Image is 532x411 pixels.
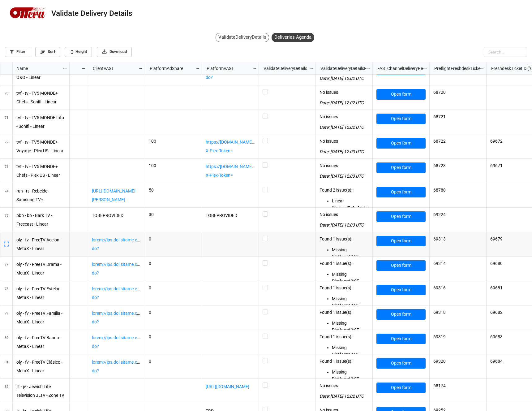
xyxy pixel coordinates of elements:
div: Deliveries Agenda [272,33,314,42]
div: PlatformAdShare [146,65,195,71]
p: Found 1 issue(s): [320,358,369,364]
span: 71 [5,110,8,134]
p: 69319 [433,334,483,340]
a: [URL][DOMAIN_NAME] [206,384,249,389]
p: No issues [320,162,369,169]
p: tvf - tv - TV5 MONDE+ Chefs - Sonifi - Linear [16,89,66,106]
span: 72 [5,134,8,158]
p: 68722 [433,138,483,144]
div: Name [13,65,63,71]
p: tvf - tv - TV5 MONDE+ Chefs - Plex US - Linear [16,162,66,179]
a: Open form [376,162,426,173]
li: Missing PlatformVAST, please ask client to provide [332,320,369,347]
span: 77 [5,257,8,281]
a: Open form [376,138,426,149]
li: Linear Channel is in Ready to Provision Status, must be Live [332,197,369,231]
li: Missing PlatformVAST, please ask client to provide [332,344,369,371]
p: 68720 [433,89,483,95]
p: oly - fv - FreeTV Clásico - MetaX - Linear [16,358,66,375]
p: 0 [149,236,198,242]
span: 81 [5,354,8,379]
a: Open form [376,236,426,246]
p: Found 2 issue(s): [320,187,369,193]
span: 78 [5,281,8,305]
p: jlt - jv - Jewish Life Television JLTV - Zone TV - Linear [16,383,66,399]
p: oly - fv - FreeTV Accion - MetaX - Linear [16,236,66,253]
div: grid [0,62,70,75]
p: oly - fv - FreeTV Estelar - MetaX - Linear [16,285,66,301]
p: 0 [149,260,198,266]
p: 69314 [433,260,483,266]
p: Found 1 issue(s): [320,260,369,266]
p: 69316 [433,285,483,291]
p: 68721 [433,114,483,120]
p: 68174 [433,383,483,389]
p: 69313 [433,236,483,242]
span: 79 [5,305,8,330]
p: 69224 [433,211,483,218]
img: logo-5878x3307.png [9,3,46,24]
em: Date: [DATE] 12:03 UTC [320,149,364,154]
div: ClientVAST [89,65,138,71]
p: 30 [149,211,198,218]
li: Missing PlatformVAST, please ask client to provide [332,246,369,274]
p: 100 [149,138,198,144]
span: 69 [5,61,8,85]
div: Validate Delivery Details [51,10,132,17]
em: Date: [DATE] 12:02 UTC [320,394,364,399]
a: Open form [376,89,426,100]
a: Open form [376,260,426,271]
em: Date: [DATE] 12:03 UTC [320,174,364,179]
div: PreflightFreshdeskTicketID [431,65,479,71]
p: oly - fv - FreeTV Drama - MetaX - Linear [16,260,66,277]
a: Open form [376,211,426,222]
a: Open form [376,383,426,393]
a: Open form [376,309,426,320]
strong: Rebelde [348,205,364,210]
a: Sort [35,47,60,57]
p: oly - fv - FreeTV Banda - O&O - Linear [16,65,66,81]
p: Found 1 issue(s): [320,334,369,340]
div: PlatformVAST [203,65,252,71]
p: 68723 [433,162,483,169]
p: TOBEPROVIDED [92,211,141,220]
p: 0 [149,334,198,340]
div: FASTChannelDeliveryRequestFormLink [374,65,423,71]
div: ValidateDeliveryDetailsResults [317,65,366,71]
p: No issues [320,138,369,144]
span: 80 [5,330,8,354]
p: tvf - tv - TV5 MONDE+ Voyage - Plex US - Linear [16,138,66,155]
p: 50 [149,187,198,193]
a: Filter [5,47,30,57]
a: Height [65,47,92,57]
a: [URL][DOMAIN_NAME][PERSON_NAME] [92,188,135,202]
div: ValidateDeliveryDetails [260,65,309,71]
li: Missing PlatformVAST, please ask client to provide [332,369,369,396]
span: 74 [5,183,8,207]
span: 82 [5,379,8,403]
p: No issues [320,211,369,218]
span: 75 [5,208,8,232]
a: Open form [376,285,426,295]
p: 0 [149,285,198,291]
a: Open form [376,65,426,75]
p: run - rt - Rebelde - Samsung TV+ [GEOGRAPHIC_DATA] - Linear [16,187,66,204]
li: Missing PlatformVAST, please ask client to provide [332,271,369,298]
p: oly - fv - FreeTV Familia - MetaX - Linear [16,309,66,326]
p: 68780 [433,187,483,193]
p: TOBEPROVIDED [206,211,255,220]
a: Open form [376,334,426,344]
input: Search... [484,47,527,57]
p: 0 [149,358,198,364]
em: Date: [DATE] 12:03 UTC [320,223,364,227]
em: Date: [DATE] 12:02 UTC [320,76,364,81]
p: oly - fv - FreeTV Banda - MetaX - Linear [16,334,66,350]
p: Found 1 issue(s): [320,309,369,315]
em: Date: [DATE] 12:02 UTC [320,100,364,105]
p: 100 [149,162,198,169]
a: https://[DOMAIN_NAME]/ad?X-Plex-Token=[CUSTOM_6]&channelId=[CUSTOM_7]&dnt=[DNT]&did=[DID]&podDura... [206,164,262,246]
a: Open form [376,187,426,197]
p: Found 1 issue(s): [320,236,369,242]
p: No issues [320,114,369,120]
p: No issues [320,383,369,389]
